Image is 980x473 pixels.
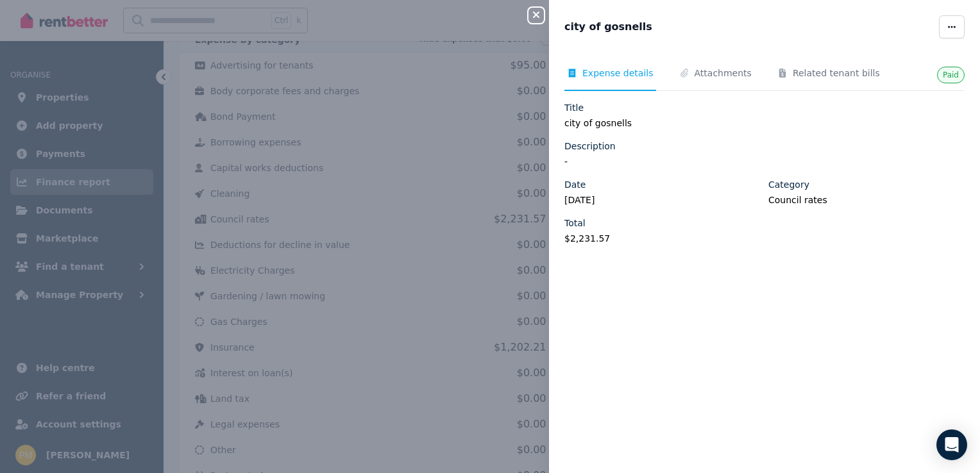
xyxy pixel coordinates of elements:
legend: - [564,155,965,168]
legend: $2,231.57 [564,232,761,245]
legend: [DATE] [564,194,761,206]
label: Total [564,217,586,229]
label: Description [564,140,616,153]
label: Category [768,178,809,191]
legend: city of gosnells [564,117,965,129]
span: Expense details [582,67,654,79]
label: Title [564,101,584,114]
label: Date [564,178,586,191]
nav: Tabs [564,67,965,91]
span: Related tenant bills [793,67,880,79]
span: Paid [943,71,959,79]
span: Attachments [695,67,752,79]
legend: Council rates [768,194,965,206]
div: Open Intercom Messenger [936,429,967,460]
span: city of gosnells [564,19,652,35]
